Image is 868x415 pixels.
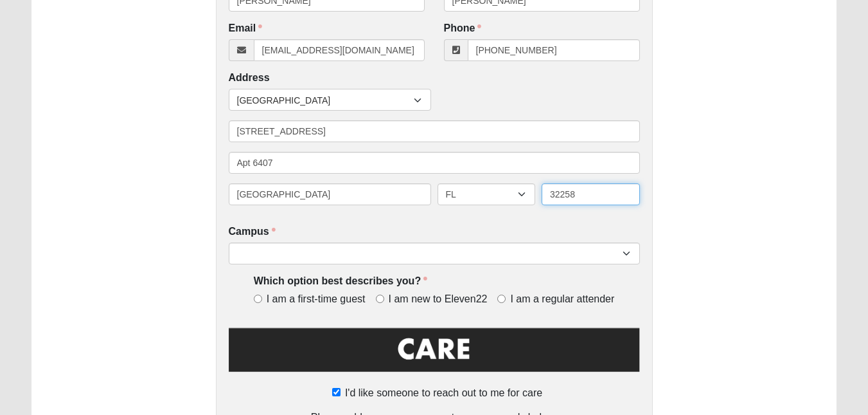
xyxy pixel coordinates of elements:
[542,183,640,205] input: Zip
[497,295,506,303] input: I am a regular attender
[229,120,640,142] input: Address Line 1
[267,292,366,307] span: I am a first-time guest
[229,21,263,36] label: Email
[229,325,640,383] img: Care.png
[510,292,614,307] span: I am a regular attender
[229,225,276,239] label: Campus
[237,89,414,111] span: [GEOGRAPHIC_DATA]
[444,21,482,36] label: Phone
[229,152,640,174] input: Address Line 2
[376,295,384,303] input: I am new to Eleven22
[332,388,341,396] input: I'd like someone to reach out to me for care
[229,183,431,205] input: City
[229,71,270,86] label: Address
[254,274,427,289] label: Which option best describes you?
[345,387,542,398] span: I'd like someone to reach out to me for care
[254,295,262,303] input: I am a first-time guest
[389,292,488,307] span: I am new to Eleven22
